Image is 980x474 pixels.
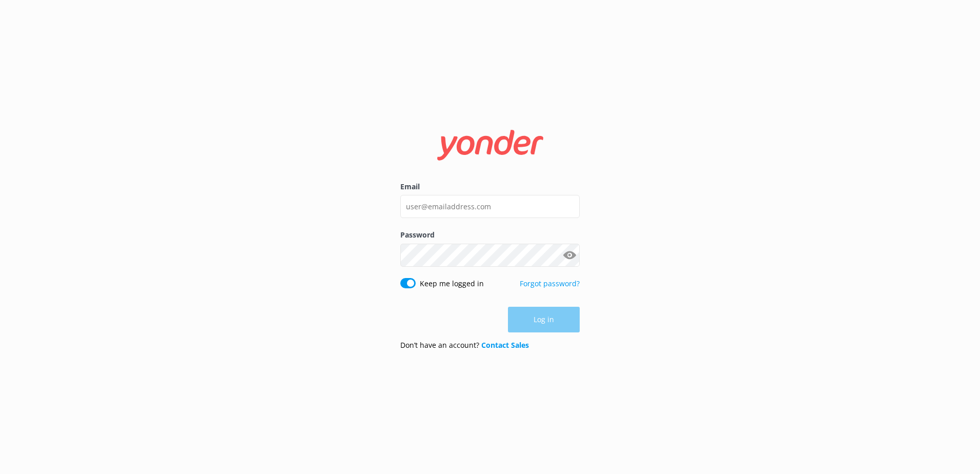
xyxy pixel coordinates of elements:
[400,229,580,241] label: Password
[420,278,484,289] label: Keep me logged in
[400,340,529,351] p: Don’t have an account?
[400,181,580,192] label: Email
[559,245,580,265] button: Show password
[481,340,529,350] a: Contact Sales
[520,279,580,288] a: Forgot password?
[400,195,580,218] input: user@emailaddress.com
